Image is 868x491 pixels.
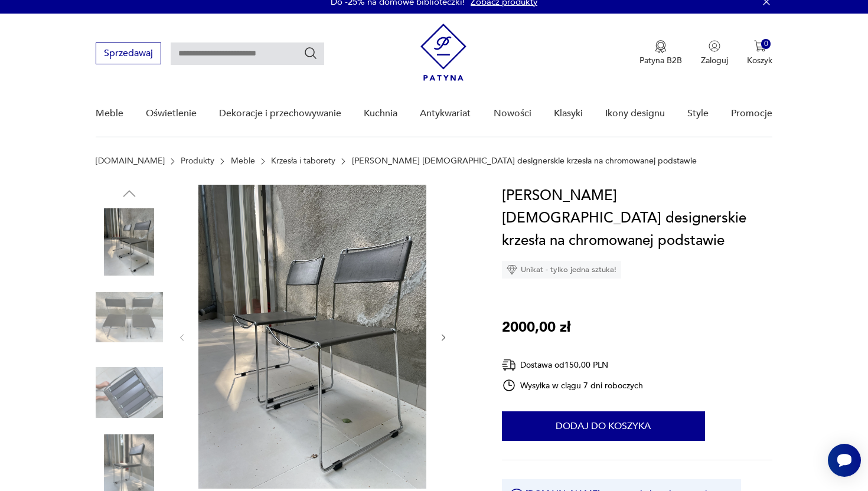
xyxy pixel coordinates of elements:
[96,359,163,426] img: Zdjęcie produktu Giandomenico Belotti włoskie designerskie krzesła na chromowanej podstawie
[96,208,163,276] img: Zdjęcie produktu Giandomenico Belotti włoskie designerskie krzesła na chromowanej podstawie
[507,264,517,275] img: Ikona diamentu
[96,42,161,64] button: Sprzedawaj
[494,91,531,136] a: Nowości
[639,40,682,66] button: Patyna B2B
[304,46,318,60] button: Szukaj
[655,40,667,53] img: Ikona medalu
[502,261,621,279] div: Unikat - tylko jedna sztuka!
[352,156,697,166] p: [PERSON_NAME] [DEMOGRAPHIC_DATA] designerskie krzesła na chromowanej podstawie
[271,156,335,166] a: Krzesła i taborety
[687,91,709,136] a: Style
[502,185,773,252] h1: [PERSON_NAME] [DEMOGRAPHIC_DATA] designerskie krzesła na chromowanej podstawie
[639,40,682,66] a: Ikona medaluPatyna B2B
[181,156,214,166] a: Produkty
[502,358,644,372] div: Dostawa od 150,00 PLN
[96,91,123,136] a: Meble
[502,316,570,339] p: 2000,00 zł
[146,91,197,136] a: Oświetlenie
[639,55,682,66] p: Patyna B2B
[747,40,772,66] button: 0Koszyk
[96,156,165,166] a: [DOMAIN_NAME]
[96,284,163,351] img: Zdjęcie produktu Giandomenico Belotti włoskie designerskie krzesła na chromowanej podstawie
[701,55,728,66] p: Zaloguj
[761,39,771,49] div: 0
[96,50,161,58] a: Sprzedawaj
[731,91,772,136] a: Promocje
[364,91,397,136] a: Kuchnia
[701,40,728,66] button: Zaloguj
[198,185,426,489] img: Zdjęcie produktu Giandomenico Belotti włoskie designerskie krzesła na chromowanej podstawie
[420,24,466,81] img: Patyna - sklep z meblami i dekoracjami vintage
[219,91,341,136] a: Dekoracje i przechowywanie
[754,40,766,52] img: Ikona koszyka
[502,378,644,392] div: Wysyłka w ciągu 7 dni roboczych
[554,91,583,136] a: Klasyki
[420,91,471,136] a: Antykwariat
[231,156,255,166] a: Meble
[709,40,720,52] img: Ikonka użytkownika
[605,91,665,136] a: Ikony designu
[747,55,772,66] p: Koszyk
[502,411,705,441] button: Dodaj do koszyka
[828,444,861,477] iframe: Smartsupp widget button
[502,358,516,372] img: Ikona dostawy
